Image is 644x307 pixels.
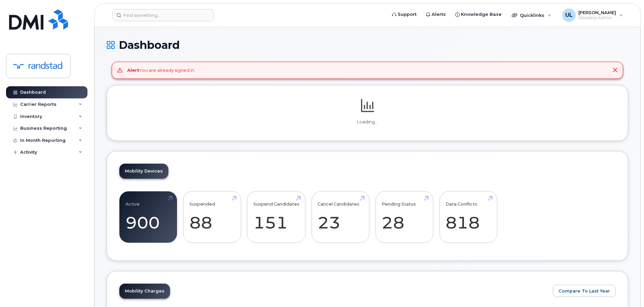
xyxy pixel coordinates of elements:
[107,39,628,51] h1: Dashboard
[119,164,168,179] a: Mobility Devices
[119,119,616,125] p: Loading...
[127,67,139,73] strong: Alert
[318,195,363,239] a: Cancel Candidates 23
[445,195,491,239] a: Data Conflicts 818
[127,67,195,73] div: You are already signed in.
[382,195,427,239] a: Pending Status 28
[559,288,610,294] span: Compare To Last Year
[189,195,235,239] a: Suspended 88
[119,284,170,299] a: Mobility Charges
[553,285,616,297] button: Compare To Last Year
[253,195,299,239] a: Suspend Candidates 151
[126,195,171,239] a: Active 900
